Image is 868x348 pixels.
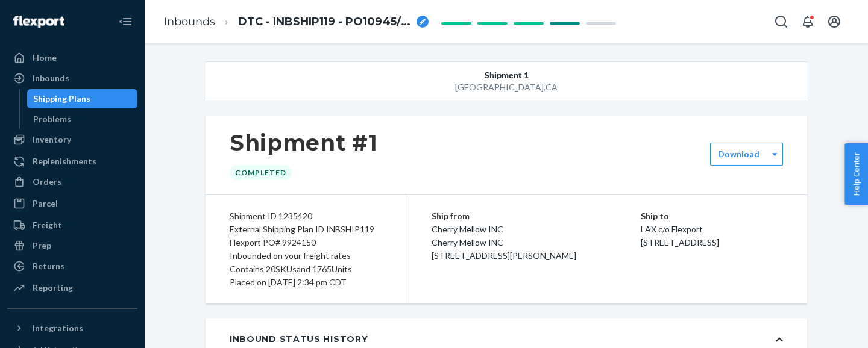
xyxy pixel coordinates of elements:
[230,165,292,180] div: Completed
[206,61,807,101] button: Shipment 1[GEOGRAPHIC_DATA],CA
[844,143,868,205] button: Help Center
[33,52,57,64] div: Home
[7,318,137,338] button: Integrations
[796,10,820,34] button: Open notifications
[7,216,137,235] a: Freight
[33,197,58,210] div: Parcel
[230,263,383,276] div: Contains 20 SKUs and 1765 Units
[641,237,719,247] span: [STREET_ADDRESS]
[33,260,64,272] div: Returns
[718,148,759,160] label: Download
[266,81,747,93] div: [GEOGRAPHIC_DATA] , CA
[641,210,784,223] p: Ship to
[7,69,137,88] a: Inbounds
[7,48,137,67] a: Home
[13,16,64,28] img: Flexport logo
[7,130,137,149] a: Inventory
[154,4,438,40] ol: breadcrumbs
[33,322,83,334] div: Integrations
[27,89,138,108] a: Shipping Plans
[230,210,383,223] div: Shipment ID 1235420
[33,240,51,252] div: Prep
[33,93,90,105] div: Shipping Plans
[7,278,137,297] a: Reporting
[7,236,137,255] a: Prep
[7,172,137,191] a: Orders
[230,223,383,236] div: External Shipping Plan ID INBSHIP119
[432,224,576,261] span: Cherry Mellow INC Cherry Mellow INC [STREET_ADDRESS][PERSON_NAME]
[238,14,412,30] span: DTC - INBSHIP119 - PO10945/PO10946/PO10943.DTC/PO10944.DTC (DDP)
[164,15,215,28] a: Inbounds
[7,194,137,213] a: Parcel
[33,219,62,231] div: Freight
[230,130,378,155] h1: Shipment #1
[822,10,846,34] button: Open account menu
[33,113,71,125] div: Problems
[769,10,793,34] button: Open Search Box
[7,152,137,171] a: Replenishments
[641,223,784,236] p: LAX c/o Flexport
[230,236,383,249] div: Flexport PO# 9924150
[33,134,71,146] div: Inventory
[230,276,383,289] div: Placed on [DATE] 2:34 pm CDT
[27,110,138,129] a: Problems
[432,210,641,223] p: Ship from
[230,249,383,263] div: Inbounded on your freight rates
[33,155,96,167] div: Replenishments
[33,282,73,294] div: Reporting
[790,312,856,342] iframe: Opens a widget where you can chat to one of our agents
[7,256,137,276] a: Returns
[230,333,368,345] div: Inbound Status History
[485,69,529,81] span: Shipment 1
[33,72,69,84] div: Inbounds
[33,176,61,188] div: Orders
[113,10,137,34] button: Close Navigation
